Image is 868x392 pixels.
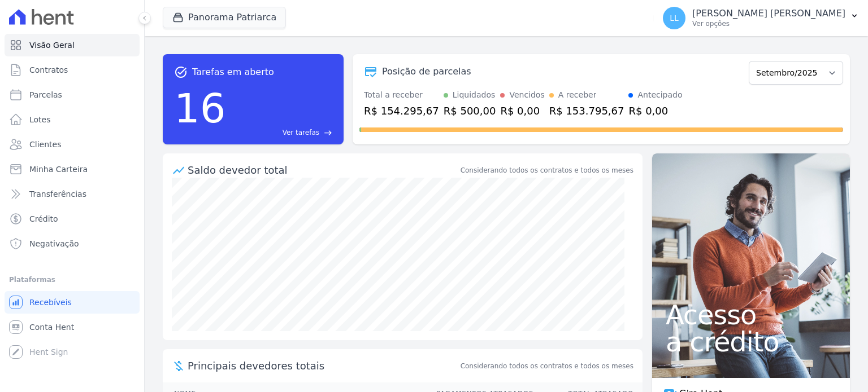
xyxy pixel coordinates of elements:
[231,127,332,138] a: Ver tarefas east
[29,64,68,76] span: Contratos
[5,108,140,131] a: Lotes
[5,291,140,314] a: Recebíveis
[364,103,439,118] div: R$ 154.295,67
[628,103,682,118] div: R$ 0,00
[5,83,140,106] a: Parcelas
[163,7,286,28] button: Panorama Patriarca
[192,65,274,79] span: Tarefas em aberto
[188,162,458,178] div: Saldo devedor total
[9,273,135,287] div: Plataformas
[283,127,319,138] span: Ver tarefas
[453,89,496,101] div: Liquidados
[5,316,140,338] a: Conta Hent
[5,133,140,156] a: Clientes
[29,39,75,51] span: Visão Geral
[5,232,140,255] a: Negativação
[5,183,140,205] a: Transferências
[5,158,140,180] a: Minha Carteira
[29,164,88,175] span: Minha Carteira
[324,129,332,137] span: east
[188,358,458,373] span: Principais devedores totais
[500,103,544,118] div: R$ 0,00
[364,89,439,101] div: Total a receber
[174,79,226,138] div: 16
[29,321,74,333] span: Conta Hent
[382,65,471,78] div: Posição de parcelas
[666,328,836,355] span: a crédito
[29,188,86,200] span: Transferências
[29,89,62,100] span: Parcelas
[29,238,79,249] span: Negativação
[558,89,597,101] div: A receber
[29,114,51,125] span: Lotes
[5,59,140,81] a: Contratos
[461,361,633,371] span: Considerando todos os contratos e todos os meses
[549,103,624,118] div: R$ 153.795,67
[692,8,845,19] p: [PERSON_NAME] [PERSON_NAME]
[29,297,72,308] span: Recebíveis
[509,89,544,101] div: Vencidos
[670,14,679,22] span: LL
[666,301,836,328] span: Acesso
[637,89,682,101] div: Antecipado
[654,2,868,34] button: LL [PERSON_NAME] [PERSON_NAME] Ver opções
[29,139,61,150] span: Clientes
[5,34,140,56] a: Visão Geral
[29,213,58,224] span: Crédito
[5,208,140,230] a: Crédito
[461,165,633,175] div: Considerando todos os contratos e todos os meses
[174,65,188,79] span: task_alt
[444,103,496,118] div: R$ 500,00
[692,19,845,28] p: Ver opções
